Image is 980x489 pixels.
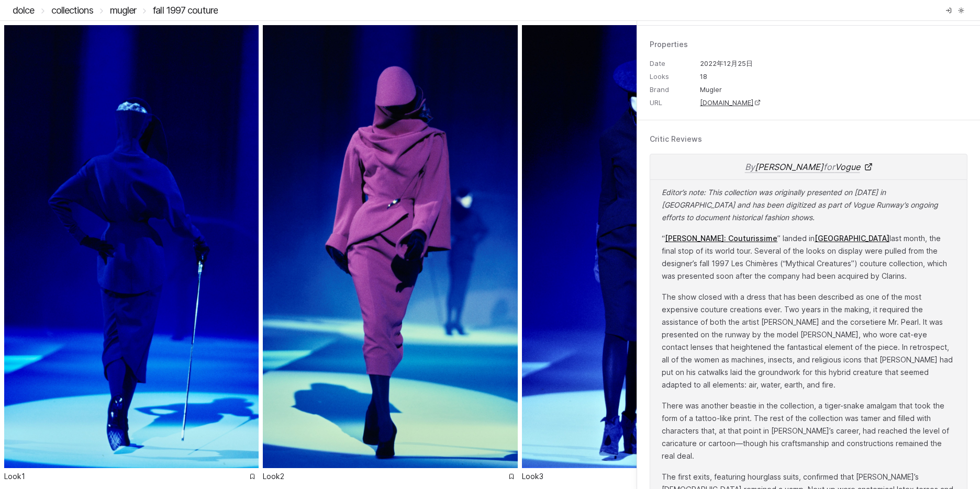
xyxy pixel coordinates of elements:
dt: Brand [650,85,700,94]
p: There was another beastie in the collection, a tiger-snake amalgam that took the form of a tattoo... [662,400,955,462]
span: for [823,162,835,172]
em: Editor’s note: This collection was originally presented on [DATE] in [GEOGRAPHIC_DATA] and has be... [662,188,938,222]
a: [PERSON_NAME] [755,162,823,172]
h1: Properties [650,38,967,51]
a: Vogue [835,161,873,173]
a: [GEOGRAPHIC_DATA] [815,234,889,243]
p: Look 1 [4,471,25,482]
a: DOLCE [13,5,35,16]
a: [PERSON_NAME]: Couturissime [665,234,777,243]
dt: URL [650,98,700,107]
p: Look 3 [522,471,543,482]
dt: Looks [650,72,700,81]
span: By [745,162,755,172]
h1: Critic Reviews [650,133,967,145]
a: Mugler [110,5,137,16]
p: The show closed with a dress that has been described as one of the most expensive couture creatio... [662,291,955,391]
dd: 2022年12月25日 [700,59,967,68]
a: [DOMAIN_NAME] [700,98,761,107]
dd: 18 [700,72,967,81]
a: Fall 1997 Couture [153,5,218,16]
span: Mugler [700,85,722,94]
button: Toggle theme [955,4,967,17]
a: Log in [942,4,955,17]
p: “ ” landed in last month, the final stop of its world tour. Several of the looks on display were ... [662,232,955,282]
p: Look 2 [263,471,284,482]
a: Collections [51,5,93,16]
dt: Date [650,59,700,68]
